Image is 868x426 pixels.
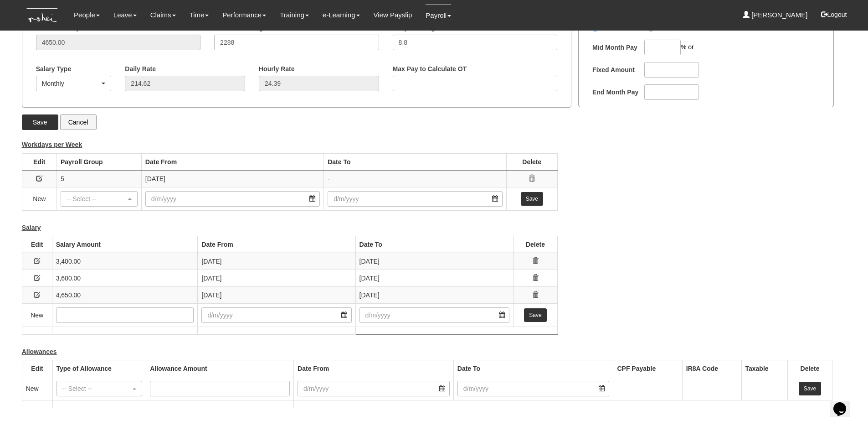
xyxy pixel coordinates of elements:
[355,270,513,286] td: [DATE]
[324,153,506,170] th: Date To
[56,153,141,170] th: Payroll Group
[513,236,557,253] th: Delete
[52,236,198,253] th: Salary Amount
[36,64,72,73] label: Salary Type
[280,5,309,26] a: Training
[22,348,57,355] u: Allowances
[74,5,100,26] a: People
[56,170,141,187] td: 5
[741,360,787,377] th: Taxable
[141,170,324,187] td: [DATE]
[61,191,138,207] button: -- Select --
[60,114,97,130] a: Cancel
[521,192,543,206] a: Save
[52,253,198,270] td: 3,400.00
[222,5,266,26] a: Performance
[298,381,450,396] input: d/m/yyyy
[36,76,112,91] button: Monthly
[22,114,58,130] input: Save
[799,382,821,395] a: Save
[506,153,558,170] th: Delete
[22,236,52,253] th: Edit
[22,303,52,327] td: New
[393,64,467,73] label: Max Pay to Calculate OT
[457,381,610,396] input: d/m/yyyy
[62,384,131,393] div: -- Select --
[830,390,859,417] iframe: chat widget
[22,377,52,400] td: New
[125,64,156,73] label: Daily Rate
[22,141,82,148] u: Workdays per Week
[113,5,137,26] a: Leave
[323,5,360,26] a: e-Learning
[787,360,832,377] th: Delete
[201,307,351,323] input: d/m/yyyy
[198,253,355,270] td: [DATE]
[682,360,741,377] th: IR8A Code
[355,236,513,253] th: Date To
[145,191,320,207] input: d/m/yyyy
[22,360,52,377] th: Edit
[524,308,546,322] a: Save
[259,64,295,73] label: Hourly Rate
[198,270,355,286] td: [DATE]
[592,65,642,74] label: Fixed Amount
[198,286,355,303] td: [DATE]
[360,307,509,323] input: d/m/yyyy
[294,360,454,377] th: Date From
[355,253,513,270] td: [DATE]
[22,224,41,231] u: Salary
[52,360,146,377] th: Type of Allowance
[453,360,613,377] th: Date To
[141,153,324,170] th: Date From
[324,170,506,187] td: -
[56,381,143,396] button: -- Select --
[52,286,198,303] td: 4,650.00
[374,5,412,26] a: View Payslip
[815,4,853,26] button: Logout
[22,187,56,210] td: New
[146,360,294,377] th: Allowance Amount
[613,360,682,377] th: CPF Payable
[198,236,355,253] th: Date From
[743,5,808,26] a: [PERSON_NAME]
[586,40,827,55] div: % or
[22,153,56,170] th: Edit
[426,5,451,26] a: Payroll
[190,5,209,26] a: Time
[328,191,502,207] input: d/m/yyyy
[150,5,176,26] a: Claims
[592,43,642,52] label: Mid Month Pay
[42,79,100,88] div: Monthly
[52,270,198,286] td: 3,600.00
[67,194,126,203] div: -- Select --
[355,286,513,303] td: [DATE]
[592,88,642,97] label: End Month Pay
